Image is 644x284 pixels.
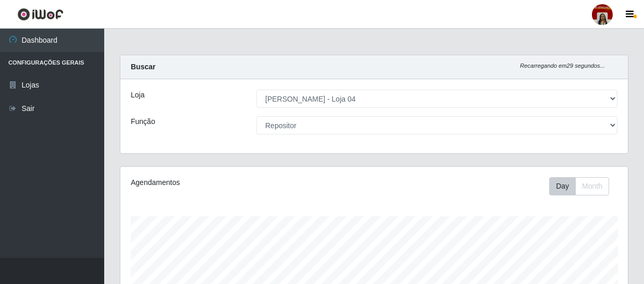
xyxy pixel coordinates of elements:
strong: Buscar [131,63,155,71]
label: Função [131,116,155,127]
i: Recarregando em 29 segundos... [520,63,605,69]
img: CoreUI Logo [17,8,64,21]
div: First group [549,177,609,195]
button: Month [575,177,609,195]
div: Toolbar with button groups [549,177,617,195]
button: Day [549,177,576,195]
div: Agendamentos [131,177,325,188]
label: Loja [131,90,144,101]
